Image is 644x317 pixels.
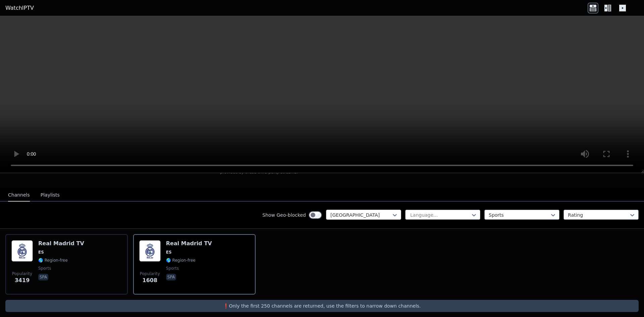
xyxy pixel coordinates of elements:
label: Show Geo-blocked [262,212,306,218]
p: ❗️Only the first 250 channels are returned, use the filters to narrow down channels. [8,303,636,309]
span: 🌎 Region-free [166,258,196,263]
h6: Real Madrid TV [166,240,212,247]
span: Popularity [140,271,160,276]
img: Real Madrid TV [139,240,161,262]
span: 3419 [15,276,30,284]
span: sports [166,266,179,271]
span: Popularity [12,271,32,276]
img: Real Madrid TV [11,240,33,262]
span: ES [38,250,44,255]
p: spa [166,274,176,280]
span: 🌎 Region-free [38,258,68,263]
span: 1608 [143,276,158,284]
span: sports [38,266,51,271]
button: Channels [8,189,30,202]
p: spa [38,274,48,280]
button: Playlists [41,189,60,202]
a: WatchIPTV [5,4,34,12]
h6: Real Madrid TV [38,240,84,247]
span: ES [166,250,172,255]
